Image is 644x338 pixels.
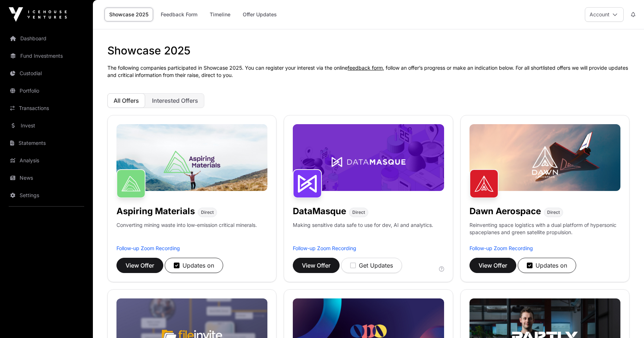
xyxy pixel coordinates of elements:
[114,97,139,104] span: All Offers
[6,65,87,81] a: Custodial
[6,118,87,134] a: Invest
[107,93,145,108] button: All Offers
[469,258,516,273] button: View Offer
[547,209,560,215] span: Direct
[6,48,87,64] a: Fund Investments
[293,258,340,273] button: View Offer
[469,124,620,191] img: Dawn-Banner.jpg
[146,93,204,108] button: Interested Offers
[6,100,87,116] a: Transactions
[469,245,533,251] a: Follow-up Zoom Recording
[116,258,163,273] button: View Offer
[348,65,383,71] a: feedback form
[6,135,87,151] a: Statements
[469,221,620,245] p: Reinventing space logistics with a dual platform of hypersonic spaceplanes and green satellite pr...
[116,221,257,245] p: Converting mining waste into low-emission critical minerals.
[518,258,576,273] button: Updates on
[527,261,567,270] div: Updates on
[350,261,393,270] div: Get Updates
[6,170,87,186] a: News
[585,7,624,22] button: Account
[293,245,356,251] a: Follow-up Zoom Recording
[9,7,67,22] img: Icehouse Ventures Logo
[293,124,444,191] img: DataMasque-Banner.jpg
[469,205,541,217] h1: Dawn Aerospace
[479,261,507,270] span: View Offer
[165,258,223,273] button: Updates on
[126,261,154,270] span: View Offer
[116,245,180,251] a: Follow-up Zoom Recording
[302,261,331,270] span: View Offer
[341,258,402,273] button: Get Updates
[293,169,322,198] img: DataMasque
[469,169,499,198] img: Dawn Aerospace
[293,205,346,217] h1: DataMasque
[205,8,235,21] a: Timeline
[107,64,629,79] p: The following companies participated in Showcase 2025. You can register your interest via the onl...
[156,8,202,21] a: Feedback Form
[352,209,365,215] span: Direct
[238,8,282,21] a: Offer Updates
[104,8,153,21] a: Showcase 2025
[116,124,267,191] img: Aspiring-Banner.jpg
[174,261,214,270] div: Updates on
[107,44,629,57] h1: Showcase 2025
[6,83,87,99] a: Portfolio
[6,30,87,46] a: Dashboard
[116,205,195,217] h1: Aspiring Materials
[116,169,145,198] img: Aspiring Materials
[6,187,87,203] a: Settings
[6,152,87,168] a: Analysis
[293,221,433,245] p: Making sensitive data safe to use for dev, AI and analytics.
[608,303,644,338] iframe: Chat Widget
[201,209,214,215] span: Direct
[152,97,198,104] span: Interested Offers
